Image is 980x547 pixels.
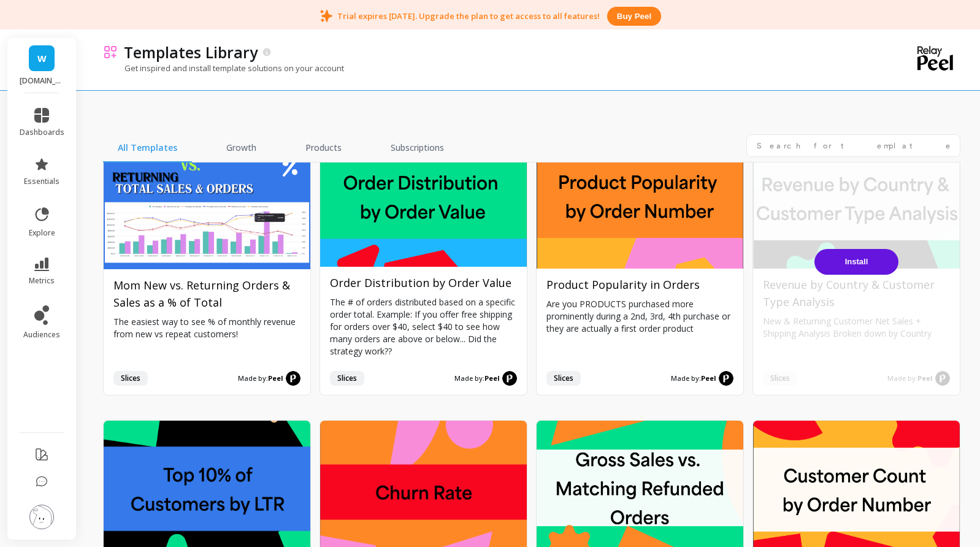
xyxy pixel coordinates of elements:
a: Growth [212,134,271,163]
a: All Templates [103,134,192,163]
span: metrics [29,276,55,286]
p: Trial expires [DATE]. Upgrade the plan to get access to all features! [337,10,600,21]
nav: Tabs [103,134,459,163]
span: W [37,52,47,66]
span: audiences [23,330,60,340]
a: Subscriptions [376,134,459,163]
span: essentials [24,177,59,186]
span: explore [29,228,55,238]
input: Search for templates [746,134,961,157]
p: Templates Library [124,42,258,63]
span: dashboards [20,128,64,137]
img: profile picture [29,505,54,529]
a: Products [291,134,356,163]
p: Wain.cr [20,76,64,86]
button: Install [814,249,898,275]
p: Get inspired and install template solutions on your account [103,63,344,74]
button: Buy peel [607,7,661,26]
img: header icon [103,45,118,59]
span: Install [845,257,868,266]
